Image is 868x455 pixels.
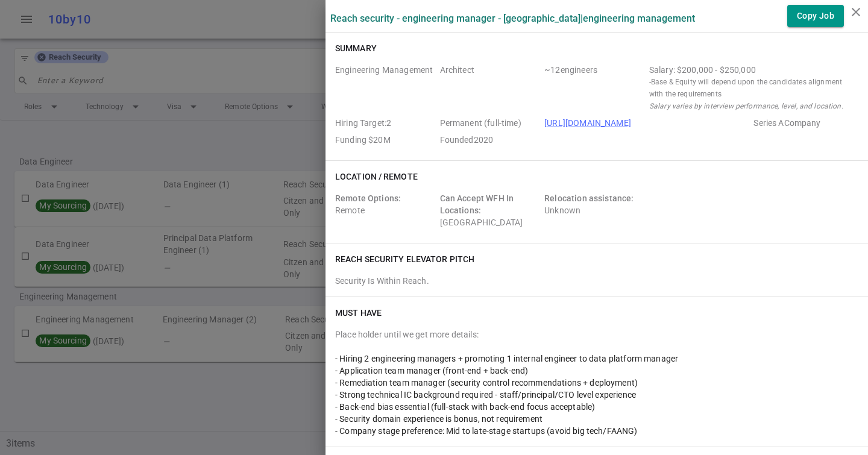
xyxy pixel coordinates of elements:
[787,5,844,27] button: Copy Job
[544,193,634,203] span: Relocation assistance:
[335,328,858,340] div: Place holder until we get more details:
[440,193,514,215] span: Can Accept WFH In Locations:
[335,117,435,129] span: Hiring Target
[335,64,435,112] span: Roles
[440,134,540,146] span: Employer Founded
[335,193,401,203] span: Remote Options:
[649,64,854,76] div: Salary Range
[335,253,474,265] h6: Reach Security elevator pitch
[335,354,678,363] span: - Hiring 2 engineering managers + promoting 1 internal engineer to data platform manager
[335,171,418,183] h6: Location / Remote
[849,5,863,19] i: close
[544,192,644,228] div: Unknown
[544,64,644,112] span: Team Count
[544,118,631,128] a: [URL][DOMAIN_NAME]
[440,117,540,129] span: Job Type
[335,307,382,319] h6: Must Have
[544,117,749,129] span: Company URL
[440,64,540,112] span: Level
[335,426,638,436] span: - Company stage preference: Mid to late-stage startups (avoid big tech/FAANG)
[440,192,540,228] div: [GEOGRAPHIC_DATA]
[335,414,542,424] span: - Security domain experience is bonus, not requirement
[335,366,528,375] span: - Application team manager (front-end + back-end)
[649,76,854,100] small: - Base & Equity will depend upon the candidates alignment with the requirements
[335,402,595,412] span: - Back-end bias essential (full-stack with back-end focus acceptable)
[335,390,636,400] span: - Strong technical IC background required - staff/principal/CTO level experience
[335,134,435,146] span: Employer Founding
[335,192,435,228] div: Remote
[649,102,843,110] i: Salary varies by interview performance, level, and location.
[335,378,638,388] span: - Remediation team manager (security control recommendations + deployment)
[335,42,377,54] h6: Summary
[335,275,858,287] div: Security Is Within Reach.
[330,13,695,24] label: Reach Security - Engineering Manager - [GEOGRAPHIC_DATA] | Engineering Management
[753,117,854,129] span: Employer Stage e.g. Series A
